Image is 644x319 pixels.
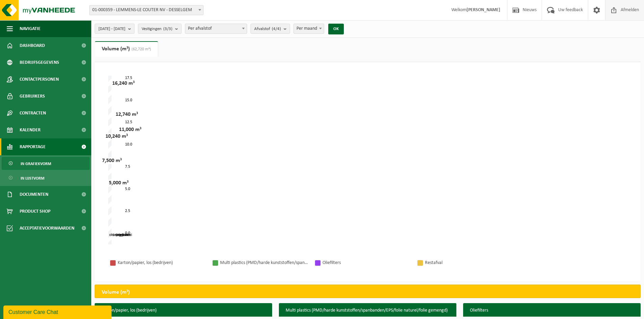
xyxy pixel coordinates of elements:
span: 01-000359 - LEMMENS-LE COUTER NV - DESSELGEM [90,5,203,15]
a: Volume (m³) [95,41,158,57]
div: Oliefilters [323,259,410,267]
div: 11,000 m³ [117,126,143,133]
span: In lijstvorm [21,172,44,185]
h2: Volume (m³) [95,285,137,300]
span: Afvalstof [254,24,281,34]
span: Kalender [20,122,41,138]
span: Vestigingen [142,24,172,34]
span: Documenten [20,186,48,203]
div: 16,240 m³ [111,80,136,87]
button: [DATE] - [DATE] [95,24,135,34]
span: (62,720 m³) [130,47,151,51]
span: Contracten [20,105,46,122]
div: 7,500 m³ [100,157,123,164]
h3: Oliefilters [463,303,641,318]
span: 01-000359 - LEMMENS-LE COUTER NV - DESSELGEM [89,5,204,15]
span: Acceptatievoorwaarden [20,220,74,237]
span: Per afvalstof [185,24,247,33]
button: OK [328,24,344,34]
div: Multi plastics (PMD/harde kunststoffen/spanbanden/EPS/folie naturel/folie gemengd) [220,259,308,267]
span: Gebruikers [20,88,45,105]
span: Dashboard [20,37,45,54]
span: Bedrijfsgegevens [20,54,59,71]
div: 5,000 m³ [107,180,130,186]
span: In grafiekvorm [21,157,51,170]
div: 12,740 m³ [114,111,140,118]
span: Per maand [293,24,324,34]
div: 10,240 m³ [104,133,129,140]
strong: [PERSON_NAME] [467,7,500,12]
a: In lijstvorm [2,171,90,184]
button: Afvalstof(4/4) [251,24,290,34]
count: (4/4) [272,27,281,31]
span: Per maand [294,24,324,33]
h3: Multi plastics (PMD/harde kunststoffen/spanbanden/EPS/folie naturel/folie gemengd) [279,303,456,318]
div: Restafval [425,259,513,267]
count: (3/3) [163,27,172,31]
span: Navigatie [20,20,41,37]
div: Karton/papier, los (bedrijven) [118,259,206,267]
button: Vestigingen(3/3) [138,24,182,34]
h3: Karton/papier, los (bedrijven) [95,303,272,318]
span: [DATE] - [DATE] [98,24,125,34]
iframe: chat widget [3,304,113,319]
span: Contactpersonen [20,71,59,88]
span: Rapportage [20,138,46,155]
span: Product Shop [20,203,50,220]
a: In grafiekvorm [2,157,90,170]
span: Per afvalstof [185,24,247,34]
